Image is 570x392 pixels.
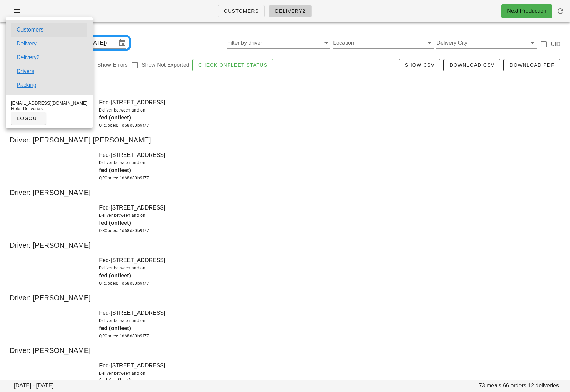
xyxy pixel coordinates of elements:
span: fed (onfleet) [99,115,131,121]
div: Fed-[STREET_ADDRESS] [95,147,570,186]
span: Customers [224,8,259,14]
button: Download CSV [443,59,500,71]
div: Driver: [PERSON_NAME] [4,339,566,362]
div: [EMAIL_ADDRESS][DOMAIN_NAME] [11,100,87,106]
div: Driver: [PERSON_NAME] [PERSON_NAME] [4,129,566,151]
span: fed (onfleet) [99,378,131,384]
div: QRCodes: 1d68d80b9f77 [99,280,566,287]
span: fed (onfleet) [99,167,131,173]
span: logout [17,116,40,121]
div: Driver: [PERSON_NAME] [4,76,566,98]
button: Download PDF [503,59,560,71]
div: Fed-[STREET_ADDRESS] [95,252,570,291]
a: Customers [218,5,265,17]
div: Filter by driver [227,37,330,48]
label: UID [551,41,560,48]
div: Deliver between and on [99,370,566,377]
a: Packing [17,81,36,89]
div: Next Production [507,7,546,15]
div: Delivery City [436,37,537,48]
span: fed (onfleet) [99,273,131,278]
div: Role: Deliveries [11,106,87,112]
div: Fed-[STREET_ADDRESS] [95,94,570,133]
div: Location [333,37,434,48]
div: Driver: [PERSON_NAME] [4,234,566,256]
span: Download CSV [449,62,495,68]
div: Deliver between and on [99,107,566,114]
div: QRCodes: 1d68d80b9f77 [99,175,566,181]
span: fed (onfleet) [99,325,131,331]
span: Show CSV [404,62,435,68]
div: Driver: [PERSON_NAME] [4,181,566,204]
div: QRCodes: 1d68d80b9f77 [99,332,566,339]
button: Check Onfleet Status [192,59,274,71]
div: QRCodes: 1d68d80b9f77 [99,122,566,129]
div: QRCodes: 1d68d80b9f77 [99,227,566,234]
a: Drivers [17,67,34,75]
a: Customers [17,26,43,34]
span: Delivery2 [275,8,305,14]
span: Download PDF [509,62,554,68]
div: Fed-[STREET_ADDRESS] [95,199,570,238]
label: Show Not Exported [142,62,189,69]
div: Fed-[STREET_ADDRESS] [95,305,570,344]
button: logout [11,112,46,125]
a: Delivery [17,39,37,48]
div: Deliver between and on [99,317,566,324]
a: Delivery2 [17,53,40,62]
span: fed (onfleet) [99,220,131,226]
span: Check Onfleet Status [198,62,268,68]
a: Delivery2 [269,5,311,17]
div: Deliver between and on [99,265,566,271]
div: Deliver between and on [99,212,566,219]
label: Show Errors [97,62,128,69]
button: Show CSV [399,59,440,71]
div: Driver: [PERSON_NAME] [4,287,566,309]
div: Deliver between and on [99,159,566,166]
